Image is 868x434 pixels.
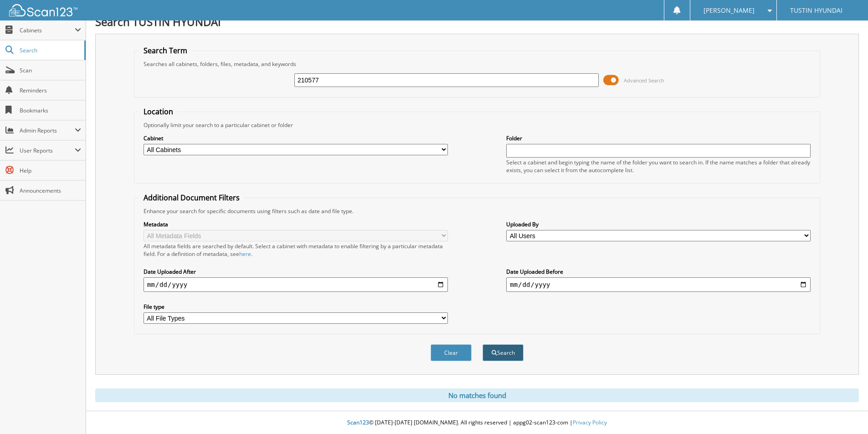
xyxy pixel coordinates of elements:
span: Search [20,46,80,54]
span: [PERSON_NAME] [704,8,755,13]
label: Date Uploaded Before [506,268,811,276]
div: Searches all cabinets, folders, files, metadata, and keywords [139,60,815,68]
div: © [DATE]-[DATE] [DOMAIN_NAME]. All rights reserved | appg02-scan123-com | [86,412,868,434]
button: Search [483,344,524,361]
span: Cabinets [20,26,75,34]
legend: Search Term [139,46,192,56]
a: here [239,250,251,258]
input: start [144,277,448,292]
div: No matches found [95,388,859,402]
button: Clear [431,344,472,361]
span: User Reports [20,147,75,154]
h1: Search TUSTIN HYUNDAI [95,14,859,29]
label: Cabinet [144,134,448,142]
div: Optionally limit your search to a particular cabinet or folder [139,121,815,129]
span: Bookmarks [20,107,81,114]
iframe: Chat Widget [822,390,868,434]
label: Folder [506,134,811,142]
span: Reminders [20,87,81,94]
label: File type [144,303,448,311]
span: Scan [20,66,81,74]
label: Date Uploaded After [144,268,448,276]
span: Advanced Search [624,77,664,84]
legend: Additional Document Filters [139,193,244,203]
div: Select a cabinet and begin typing the name of the folder you want to search in. If the name match... [506,158,811,174]
a: Privacy Policy [573,419,607,426]
div: All metadata fields are searched by default. Select a cabinet with metadata to enable filtering b... [144,242,448,258]
div: Enhance your search for specific documents using filters such as date and file type. [139,207,815,215]
label: Uploaded By [506,220,811,228]
input: end [506,277,811,292]
legend: Location [139,107,178,117]
span: Help [20,167,81,174]
span: TUSTIN HYUNDAI [790,8,842,13]
span: Announcements [20,187,81,194]
span: Scan123 [347,419,369,426]
span: Admin Reports [20,127,75,134]
label: Metadata [144,220,448,228]
img: scan123-logo-white.svg [9,4,77,16]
